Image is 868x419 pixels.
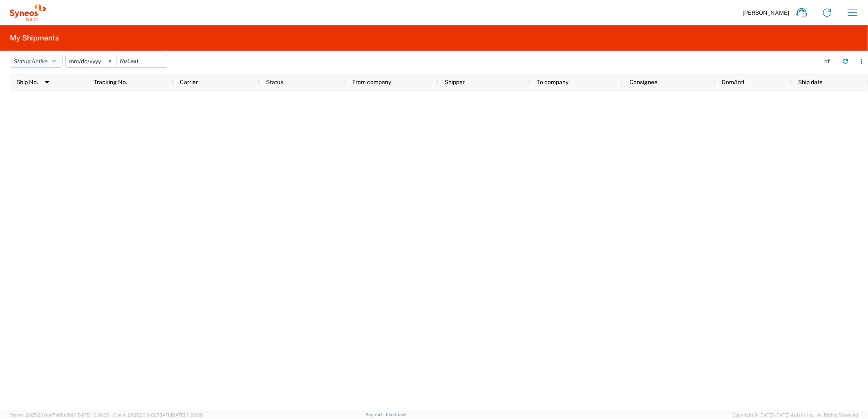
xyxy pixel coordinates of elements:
span: From company [352,79,391,85]
span: Dom/Intl [722,79,745,85]
h2: My Shipments [10,33,59,43]
a: Support [365,412,386,417]
span: [DATE] 11:20:38 [171,412,203,417]
input: Not set [66,55,116,67]
span: Copyright © [DATE]-[DATE] Agistix Inc., All Rights Reserved [732,411,858,419]
span: Server: 2025.20.0-af7a6be3001 [10,412,110,417]
span: Ship No. [16,79,38,85]
span: Carrier [180,79,198,85]
span: Active [31,58,48,65]
span: [PERSON_NAME] [743,9,789,16]
span: Status [266,79,283,85]
span: To company [537,79,568,85]
span: Tracking No. [94,79,127,85]
input: Not set [116,55,167,67]
span: [DATE] 10:36:36 [76,412,110,417]
span: Shipper [445,79,465,85]
a: Feedback [386,412,407,417]
span: Client: 2025.20.0-827847b [113,412,203,417]
button: Status:Active [10,55,63,68]
div: - of - [822,58,836,65]
span: Consignee [629,79,658,85]
span: Ship date [798,79,823,85]
img: arrow-dropdown.svg [40,76,54,89]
